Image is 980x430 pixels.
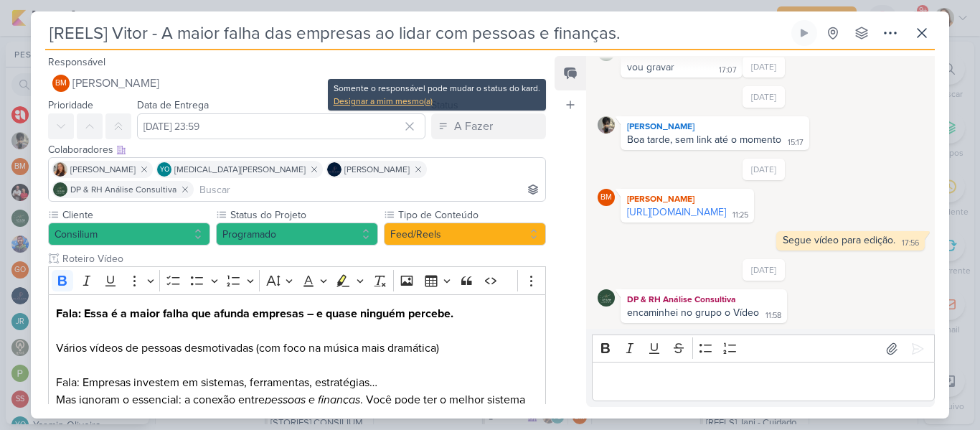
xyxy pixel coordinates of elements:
[61,207,210,223] label: Cliente
[623,192,751,206] div: [PERSON_NAME]
[327,162,341,177] img: Jani Policarpo
[72,75,159,92] span: [PERSON_NAME]
[431,113,546,139] button: A Fazer
[627,61,674,73] div: vou gravar
[788,137,804,149] div: 15:17
[798,27,810,39] div: Ligar relógio
[48,142,546,157] div: Colaboradores
[265,393,360,407] i: pessoas e finanças
[45,20,788,46] input: Kard Sem Título
[902,238,919,249] div: 17:56
[137,99,209,111] label: Data de Entrega
[623,119,806,134] div: [PERSON_NAME]
[48,223,210,246] button: Consilium
[137,113,425,139] input: Select a date
[48,266,546,294] div: Editor toolbar
[719,65,737,76] div: 17:07
[623,292,784,307] div: DP & RH Análise Consultiva
[592,335,935,363] div: Editor toolbar
[53,162,67,177] img: Franciluce Carvalho
[334,95,540,108] div: Designar a mim mesmo(a)
[56,307,453,321] strong: Fala: Essa é a maior falha que afunda empresas – e quase ninguém percebe.
[384,223,546,246] button: Feed/Reels
[174,163,306,176] span: [MEDICAL_DATA][PERSON_NAME]
[627,206,726,218] a: [URL][DOMAIN_NAME]
[454,118,493,135] div: A Fazer
[598,289,615,307] img: DP & RH Análise Consultiva
[627,307,759,319] div: encaminhei no grupo o Vídeo
[52,75,70,92] div: Beth Monteiro
[48,56,105,68] label: Responsável
[600,194,612,202] p: BM
[157,162,171,177] div: Yasmin Oliveira
[48,99,93,111] label: Prioridade
[598,116,615,134] img: Arthur Branze
[627,134,781,146] div: Boa tarde, sem link até o momento
[160,167,169,174] p: YO
[60,251,546,266] input: Texto sem título
[598,189,615,206] div: Beth Monteiro
[732,210,748,221] div: 11:25
[229,207,378,223] label: Status do Projeto
[592,362,935,401] div: Editor editing area: main
[56,340,538,357] p: Vários vídeos de pessoas desmotivadas (com foco na música mais dramática)
[334,82,540,95] div: Somente o responsável pode mudar o status do kard.
[53,182,67,197] img: DP & RH Análise Consultiva
[70,163,136,176] span: [PERSON_NAME]
[197,181,542,198] input: Buscar
[216,223,378,246] button: Programado
[397,207,546,223] label: Tipo de Conteúdo
[70,183,176,196] span: DP & RH Análise Consultiva
[765,310,781,322] div: 11:58
[48,70,546,96] button: BM [PERSON_NAME]
[344,163,410,176] span: [PERSON_NAME]
[55,80,67,88] p: BM
[783,234,895,246] div: Segue vídeo para edição.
